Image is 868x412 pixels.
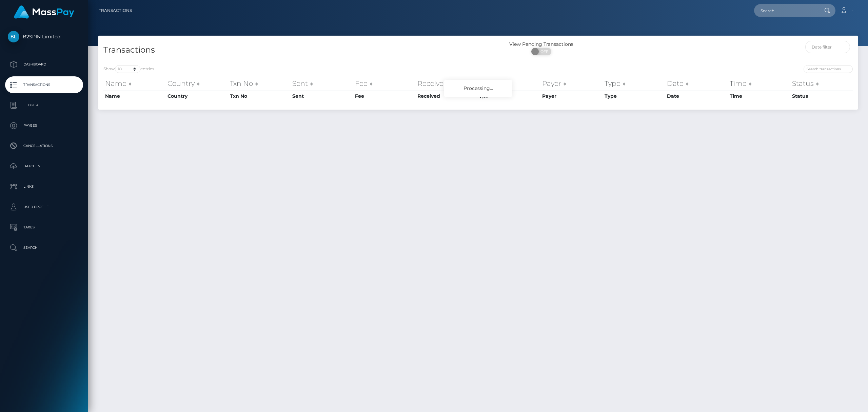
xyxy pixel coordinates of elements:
img: MassPay Logo [14,5,74,19]
th: Time [728,91,790,101]
p: Links [8,182,80,192]
a: Payees [5,117,83,134]
th: Name [103,91,166,101]
h4: Transactions [103,44,473,56]
th: Payer [540,77,603,90]
th: Time [728,77,790,90]
th: Date [665,77,728,90]
th: Name [103,77,166,90]
select: Showentries [115,65,140,73]
a: Links [5,178,83,195]
a: Transactions [99,3,132,18]
th: Received [416,77,478,90]
th: Type [603,77,665,90]
a: Cancellations [5,137,83,154]
img: B2SPIN Limited [8,31,19,42]
th: Txn No [228,91,291,101]
p: Payees [8,120,80,131]
a: Ledger [5,97,83,114]
p: Taxes [8,222,80,232]
input: Search transactions [804,65,853,73]
mh: Status [792,79,814,88]
a: Dashboard [5,56,83,73]
th: Fee [353,77,416,90]
a: Search [5,239,83,256]
label: Show entries [103,65,154,73]
p: Transactions [8,80,80,90]
th: Type [603,91,665,101]
input: Search... [754,4,818,17]
p: Search [8,243,80,253]
p: Ledger [8,100,80,110]
mh: Status [792,93,808,99]
th: Payer [540,91,603,101]
th: Fee [353,91,416,101]
p: Batches [8,161,80,171]
a: User Profile [5,199,83,216]
th: Sent [291,91,353,101]
p: Cancellations [8,141,80,151]
th: Sent [291,77,353,90]
span: B2SPIN Limited [5,34,83,40]
p: User Profile [8,202,80,212]
th: Country [166,91,228,101]
th: F/X [478,77,540,90]
th: Txn No [228,77,291,90]
div: View Pending Transactions [478,41,605,48]
a: Transactions [5,76,83,93]
p: Dashboard [8,59,80,70]
th: Date [665,91,728,101]
a: Batches [5,158,83,175]
th: Received [416,91,478,101]
input: Date filter [805,41,850,53]
a: Taxes [5,219,83,236]
div: Processing... [444,80,512,97]
span: OFF [535,48,552,55]
th: Country [166,77,228,90]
